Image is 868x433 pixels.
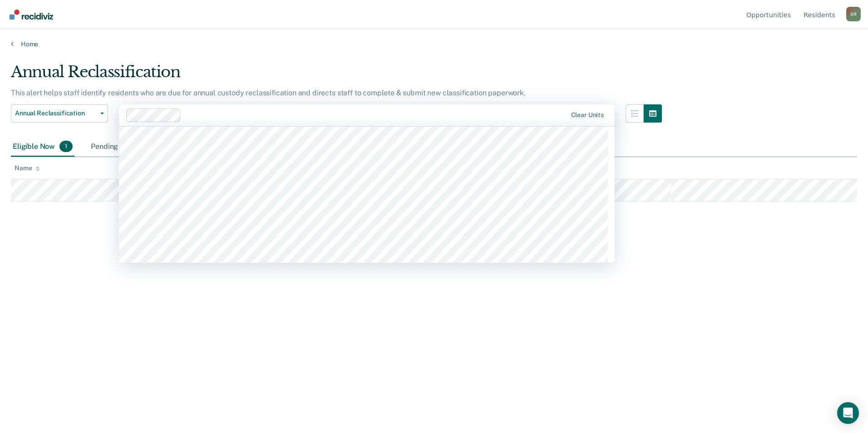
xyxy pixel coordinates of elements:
[15,164,40,172] div: Name
[11,137,74,157] div: Eligible Now1
[59,141,73,153] span: 1
[11,40,857,48] a: Home
[10,10,53,20] img: Recidiviz
[846,7,861,21] button: Profile dropdown button
[571,111,604,119] div: Clear units
[846,7,861,21] div: S R
[11,89,526,97] p: This alert helps staff identify residents who are due for annual custody reclassification and dir...
[11,104,108,123] button: Annual Reclassification
[837,402,859,424] div: Open Intercom Messenger
[89,137,139,157] div: Pending3
[15,109,97,117] span: Annual Reclassification
[11,63,662,89] div: Annual Reclassification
